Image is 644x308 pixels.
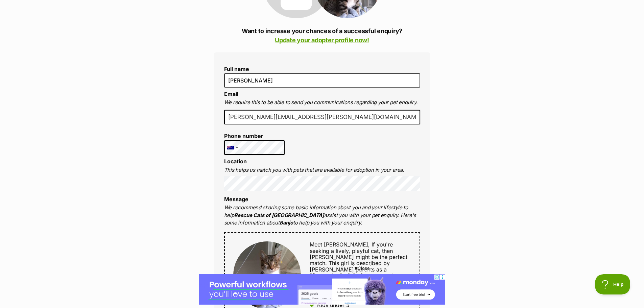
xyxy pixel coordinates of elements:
[199,274,445,305] iframe: Advertisement
[224,91,238,97] label: Email
[224,158,247,165] label: Location
[224,141,240,155] div: Australia: +61
[234,212,324,218] strong: Rescue Cats of [GEOGRAPHIC_DATA]
[224,66,420,72] label: Full name
[224,166,420,174] p: This helps us match you with pets that are available for adoption in your area.
[224,99,420,106] p: We require this to be able to send you communications regarding your pet enquiry.
[275,37,369,44] a: Update your adopter profile now!
[224,196,248,203] label: Message
[310,241,407,285] span: If you're seeking a lively, playful cat, then [PERSON_NAME] might be the perfect match. This girl...
[224,133,285,139] label: Phone number
[595,274,630,294] iframe: Help Scout Beacon - Open
[224,204,420,227] p: We recommend sharing some basic information about you and your lifestyle to help assist you with ...
[214,26,430,45] p: Want to increase your chances of a successful enquiry?
[224,73,420,88] input: E.g. Jimmy Chew
[280,219,293,226] strong: Banjo
[310,241,370,248] span: Meet [PERSON_NAME],
[353,265,371,271] span: Close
